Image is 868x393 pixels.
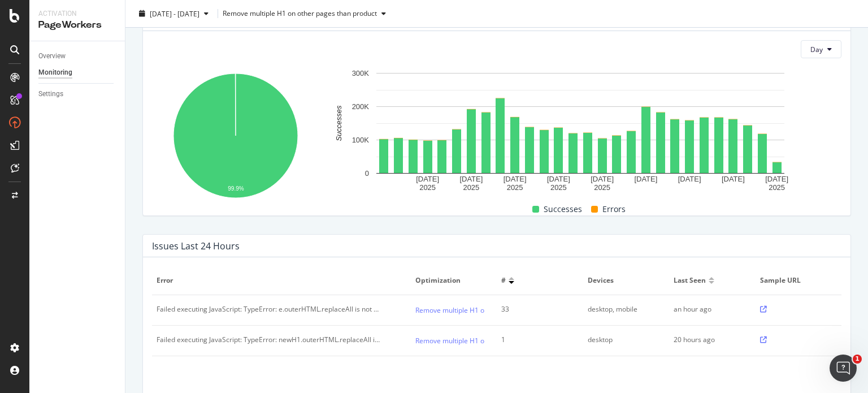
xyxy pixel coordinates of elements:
[223,5,390,23] button: Remove multiple H1 on other pages than product
[228,186,244,192] text: 99.9%
[325,67,835,193] svg: A chart.
[38,9,116,19] div: Activation
[150,8,199,18] span: [DATE] - [DATE]
[594,184,610,192] text: 2025
[223,10,377,17] div: Remove multiple H1 on other pages than product
[157,335,381,345] div: Failed executing JavaScript: TypeError: newH1.outerHTML.replaceAll is not a function
[419,184,436,192] text: 2025
[38,67,72,79] div: Monitoring
[38,67,117,79] a: Monitoring
[463,184,479,192] text: 2025
[38,50,66,62] div: Overview
[801,40,841,58] button: Day
[415,335,570,347] a: Remove multiple H1 on other pages than product
[415,275,490,286] span: Optimization
[352,102,370,111] text: 200K
[678,175,701,183] text: [DATE]
[415,304,570,316] a: Remove multiple H1 on other pages than product
[416,175,439,183] text: [DATE]
[634,175,657,183] text: [DATE]
[152,240,240,252] div: Issues Last 24 Hours
[544,202,582,216] span: Successes
[134,5,213,23] button: [DATE] - [DATE]
[674,335,743,345] div: 20 hours ago
[501,335,571,345] div: 1
[501,275,506,286] span: #
[38,19,116,32] div: PageWorkers
[507,184,523,192] text: 2025
[769,184,785,192] text: 2025
[588,275,662,286] span: Devices
[335,105,343,141] text: Successes
[674,304,743,314] div: an hour ago
[722,175,745,183] text: [DATE]
[352,69,370,77] text: 300K
[38,50,117,62] a: Overview
[588,304,657,314] div: desktop, mobile
[547,175,570,183] text: [DATE]
[853,355,862,364] span: 1
[152,67,319,206] svg: A chart.
[157,304,381,314] div: Failed executing JavaScript: TypeError: e.outerHTML.replaceAll is not a function
[352,136,370,144] text: 100K
[501,304,571,314] div: 33
[459,175,483,183] text: [DATE]
[602,202,626,216] span: Errors
[760,275,835,286] span: Sample URL
[588,335,657,345] div: desktop
[810,45,823,54] span: Day
[765,175,788,183] text: [DATE]
[365,169,369,178] text: 0
[504,175,527,183] text: [DATE]
[38,88,117,100] a: Settings
[38,88,63,100] div: Settings
[591,175,614,183] text: [DATE]
[157,275,403,286] span: Error
[830,355,857,382] iframe: Intercom live chat
[550,184,567,192] text: 2025
[674,275,706,286] span: Last seen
